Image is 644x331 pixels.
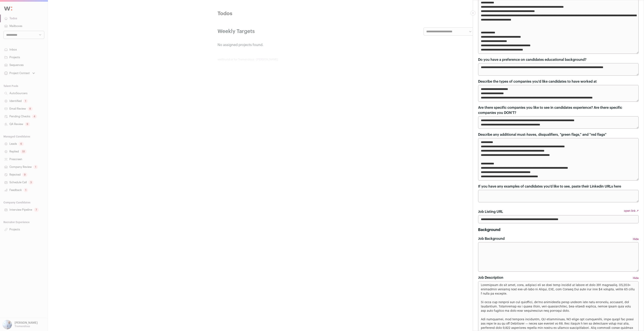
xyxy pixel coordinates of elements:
[478,132,607,137] label: Describe any additional must-haves, disqualifiers, "green flags," and "red flags"
[478,105,639,115] label: Are there specific companies you like to see in candidates experience? Are there specific compani...
[478,57,586,62] label: Do you have a preference on candidates educational background?
[624,209,639,215] a: open link ↗
[478,79,597,84] label: Describe the types of companies you'd like candidates to have worked at
[470,10,476,16] button: Close modal
[478,209,503,214] label: Job Listing URL
[478,275,503,280] label: Job Description
[478,184,621,189] label: If you have any examples of candidates you'd like to see, paste their Linkedin URLs here
[633,236,639,242] button: Hide
[478,236,505,241] label: Job Background
[478,227,639,233] h2: Background
[633,275,639,281] button: Hide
